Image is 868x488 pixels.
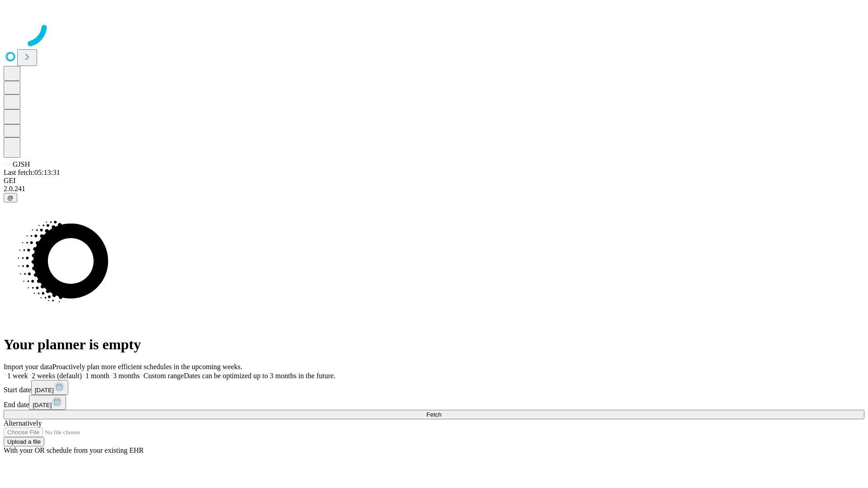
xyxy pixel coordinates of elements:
[143,372,184,380] span: Custom range
[4,380,864,395] div: Start date
[4,410,864,419] button: Fetch
[184,372,335,380] span: Dates can be optimized up to 3 months in the future.
[4,446,144,454] span: With your OR schedule from your existing EHR
[32,372,82,380] span: 2 weeks (default)
[33,402,52,408] span: [DATE]
[4,177,864,185] div: GEI
[4,336,864,353] h1: Your planner is empty
[4,419,42,427] span: Alternatively
[7,372,28,380] span: 1 week
[4,185,864,193] div: 2.0.241
[4,437,44,446] button: Upload a file
[13,160,30,168] span: GJSH
[52,363,242,371] span: Proactively plan more efficient schedules in the upcoming weeks.
[4,193,17,202] button: @
[4,169,60,176] span: Last fetch: 05:13:31
[35,387,54,394] span: [DATE]
[7,194,14,201] span: @
[85,372,109,380] span: 1 month
[31,380,68,395] button: [DATE]
[426,411,441,418] span: Fetch
[4,395,864,410] div: End date
[113,372,140,380] span: 3 months
[29,395,66,410] button: [DATE]
[4,363,52,371] span: Import your data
